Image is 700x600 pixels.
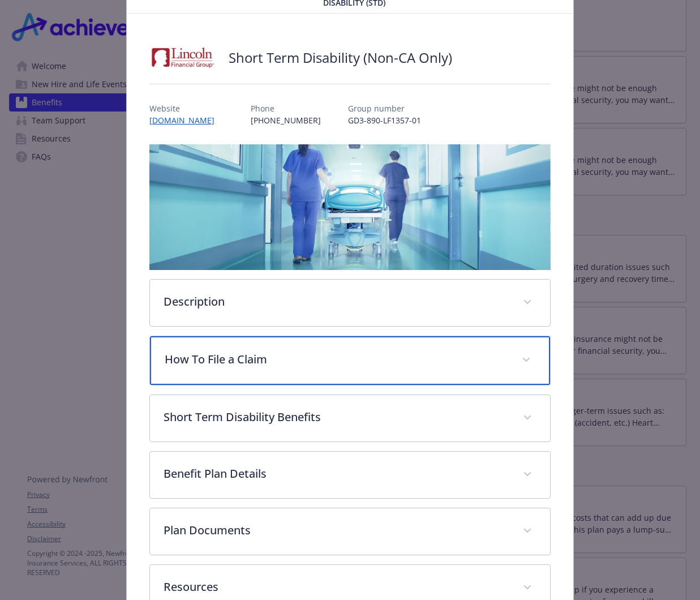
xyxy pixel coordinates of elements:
[149,144,551,270] img: banner
[229,48,452,67] h2: Short Term Disability (Non-CA Only)
[164,465,510,482] p: Benefit Plan Details
[150,452,551,498] div: Benefit Plan Details
[150,336,551,385] div: How To File a Claim
[149,115,224,126] a: [DOMAIN_NAME]
[150,280,551,326] div: Description
[251,102,321,114] p: Phone
[164,409,510,426] p: Short Term Disability Benefits
[348,114,421,126] p: GD3-890-LF1357-01
[164,522,510,539] p: Plan Documents
[164,293,510,310] p: Description
[164,578,510,595] p: Resources
[251,114,321,126] p: [PHONE_NUMBER]
[150,395,551,442] div: Short Term Disability Benefits
[348,102,421,114] p: Group number
[150,508,551,555] div: Plan Documents
[149,41,217,75] img: Lincoln Financial Group
[165,351,509,368] p: How To File a Claim
[149,102,224,114] p: Website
